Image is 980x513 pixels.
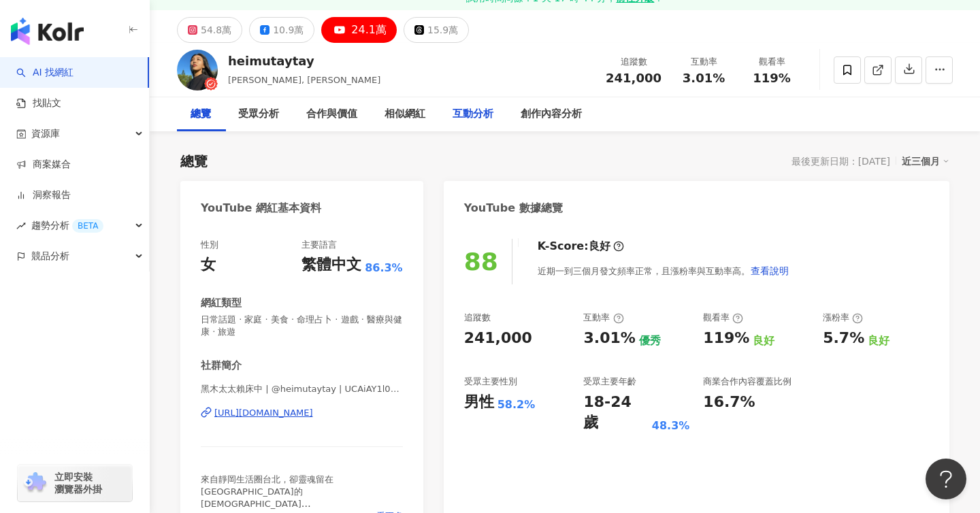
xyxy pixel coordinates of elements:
[823,312,863,324] div: 漲粉率
[301,254,361,276] div: 繁體中文
[72,219,103,233] div: BETA
[201,254,216,276] div: 女
[11,18,84,45] img: logo
[16,221,26,231] span: rise
[678,55,730,69] div: 互動率
[703,312,743,324] div: 觀看率
[249,17,314,43] button: 10.9萬
[497,397,536,412] div: 58.2%
[683,71,725,85] span: 3.01%
[31,210,103,241] span: 趨勢分析
[464,328,532,349] div: 241,000
[351,20,387,39] div: 24.1萬
[16,188,71,202] a: 洞察報告
[464,248,498,276] div: 88
[538,257,789,284] div: 近期一到三個月發文頻率正常，且漲粉率與互動率高。
[521,106,582,122] div: 創作內容分析
[214,407,313,419] div: [URL][DOMAIN_NAME]
[18,465,132,501] a: chrome extension立即安裝 瀏覽器外掛
[583,312,623,324] div: 互動率
[201,201,321,216] div: YouTube 網紅基本資料
[306,106,357,122] div: 合作與價值
[385,106,425,122] div: 相似網紅
[902,152,949,170] div: 近三個月
[228,75,380,85] span: [PERSON_NAME], [PERSON_NAME]
[538,239,624,254] div: K-Score :
[464,376,517,388] div: 受眾主要性別
[201,239,218,251] div: 性別
[404,17,469,43] button: 15.9萬
[750,257,789,284] button: 查看說明
[54,471,102,495] span: 立即安裝 瀏覽器外掛
[453,106,493,122] div: 互動分析
[926,459,966,499] iframe: Help Scout Beacon - Open
[321,17,397,43] button: 24.1萬
[191,106,211,122] div: 總覽
[201,359,242,373] div: 社群簡介
[16,158,71,171] a: 商案媒合
[201,383,403,395] span: 黑木太太賴床中 | @heimutaytay | UCAiAY1l0ZwduXm-0_2iqn_A
[583,328,635,349] div: 3.01%
[273,20,304,39] div: 10.9萬
[238,106,279,122] div: 受眾分析
[464,312,491,324] div: 追蹤數
[201,20,231,39] div: 54.8萬
[180,152,208,171] div: 總覽
[16,66,73,80] a: searchAI 找網紅
[464,201,563,216] div: YouTube 數據總覽
[201,407,403,419] a: [URL][DOMAIN_NAME]
[652,418,690,433] div: 48.3%
[16,97,61,110] a: 找貼文
[868,333,889,348] div: 良好
[753,333,774,348] div: 良好
[703,376,791,388] div: 商業合作內容覆蓋比例
[31,118,60,149] span: 資源庫
[301,239,337,251] div: 主要語言
[639,333,661,348] div: 優秀
[753,71,791,85] span: 119%
[177,17,242,43] button: 54.8萬
[606,71,661,85] span: 241,000
[583,392,648,434] div: 18-24 歲
[823,328,864,349] div: 5.7%
[746,55,798,69] div: 觀看率
[427,20,458,39] div: 15.9萬
[177,50,218,90] img: KOL Avatar
[22,472,48,494] img: chrome extension
[791,156,890,167] div: 最後更新日期：[DATE]
[464,392,494,413] div: 男性
[583,376,636,388] div: 受眾主要年齡
[201,296,242,310] div: 網紅類型
[31,241,69,271] span: 競品分析
[606,55,661,69] div: 追蹤數
[228,52,380,69] div: heimutaytay
[703,392,755,413] div: 16.7%
[703,328,749,349] div: 119%
[751,265,789,276] span: 查看說明
[365,261,403,276] span: 86.3%
[201,314,403,338] span: 日常話題 · 家庭 · 美食 · 命理占卜 · 遊戲 · 醫療與健康 · 旅遊
[589,239,610,254] div: 良好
